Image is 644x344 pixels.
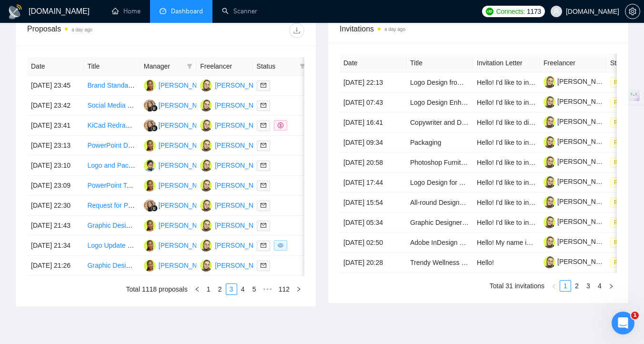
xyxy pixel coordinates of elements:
a: 4 [594,281,605,291]
a: Packaging [410,139,441,146]
td: [DATE] 22:30 [27,196,83,216]
span: filter [185,59,194,73]
li: 1 [203,283,214,295]
a: AS[PERSON_NAME] [200,101,270,109]
a: AS[PERSON_NAME] [200,161,270,169]
a: 2 [215,284,225,294]
img: c1ANJdDIEFa5DN5yolPp7_u0ZhHZCEfhnwVqSjyrCV9hqZg5SCKUb7hD_oUrqvcJOM [543,216,555,228]
td: Logo Design from Reference Image [406,72,473,92]
div: [PERSON_NAME] [159,120,213,131]
a: [PERSON_NAME] [543,158,612,165]
td: [DATE] 23:41 [27,116,83,136]
a: [PERSON_NAME] [543,98,612,105]
img: c1ANJdDIEFa5DN5yolPp7_u0ZhHZCEfhnwVqSjyrCV9hqZg5SCKUb7hD_oUrqvcJOM [543,236,555,248]
iframe: Intercom live chat [612,312,634,334]
span: Dashboard [171,7,203,15]
a: 1 [203,284,214,294]
a: 5 [249,284,260,294]
th: Manager [140,57,196,76]
img: AS [200,220,212,232]
a: Pending [610,238,643,246]
td: Graphic Designer for E-Commerce Ads (Meta & Google) [83,216,140,236]
li: Next Page [293,283,304,295]
a: D[PERSON_NAME] [144,81,213,89]
span: Pending [610,217,639,228]
td: Social Media Designer for Budgeting App Launch [83,96,140,116]
img: c1ANJdDIEFa5DN5yolPp7_u0ZhHZCEfhnwVqSjyrCV9hqZg5SCKUb7hD_oUrqvcJOM [543,176,555,188]
a: KY[PERSON_NAME] [144,121,213,129]
a: AS[PERSON_NAME] [200,141,270,149]
span: Connects: [496,6,525,17]
td: Packaging [406,132,473,152]
img: c1ANJdDIEFa5DN5yolPp7_u0ZhHZCEfhnwVqSjyrCV9hqZg5SCKUb7hD_oUrqvcJOM [543,136,555,148]
img: D [144,180,156,192]
td: All-round Designer for Packaging and E-commerce Digital Designs [406,192,473,212]
td: Graphic Designer for Fitness YouTube Channel & Logo Design [406,212,473,233]
a: 1 [560,281,571,291]
a: [PERSON_NAME] [543,178,612,185]
a: AS[PERSON_NAME] [200,201,270,209]
td: KiCad Redrawing of Otari MTR-90 MK2 Audio Card Schematic [83,116,140,136]
img: AS [200,180,212,192]
div: [PERSON_NAME] [159,100,213,111]
li: Next 5 Pages [260,283,275,295]
td: [DATE] 17:44 [340,172,406,192]
span: setting [625,8,640,15]
span: Invitations [340,23,617,35]
div: [PERSON_NAME] [215,220,270,231]
a: 112 [276,284,292,294]
a: homeHome [112,7,141,15]
td: [DATE] 20:58 [340,152,406,172]
div: [PERSON_NAME] [215,160,270,171]
span: Status [257,61,296,71]
a: KY[PERSON_NAME] [144,101,213,109]
img: gigradar-bm.png [151,105,158,111]
td: [DATE] 23:45 [27,76,83,96]
span: 1 [631,312,639,319]
img: AS [200,120,212,132]
img: D [144,240,156,252]
img: upwork-logo.png [486,8,493,15]
a: 3 [226,284,237,294]
span: user [553,8,560,15]
div: [PERSON_NAME] [215,200,270,211]
div: [PERSON_NAME] [159,200,213,211]
span: eye [278,243,283,248]
span: Pending [610,137,639,148]
span: mail [261,122,266,128]
a: [PERSON_NAME] [543,238,612,245]
td: PowerPoint Designer for Real Estate Corporate Presentation [83,136,140,156]
img: KY [144,200,156,212]
a: Pending [610,218,643,226]
a: Pending [610,98,643,106]
img: AS [200,100,212,111]
td: [DATE] 23:09 [27,176,83,196]
span: ••• [260,283,275,295]
a: [PERSON_NAME] [543,218,612,225]
a: D[PERSON_NAME] [144,141,213,149]
li: Previous Page [191,283,203,295]
a: [PERSON_NAME] [543,258,612,265]
span: Pending [610,117,639,128]
a: Graphic Designer for Fitness YouTube Channel & Logo Design [410,219,595,226]
td: Trendy Wellness Business Brand Image [406,253,473,273]
span: mail [261,142,266,148]
div: [PERSON_NAME] [215,80,270,91]
td: [DATE] 21:34 [27,236,83,256]
span: Pending [610,177,639,188]
span: Manager [144,61,183,71]
li: 5 [249,283,260,295]
a: [PERSON_NAME] [543,118,612,125]
td: PowerPoint Template Setup with Font Consistency [83,176,140,196]
a: AS[PERSON_NAME] [200,221,270,229]
img: D [144,140,156,152]
a: Graphic Designer for High-End Cosmetics Packaging [87,262,244,269]
img: AS [200,200,212,212]
button: setting [625,4,640,19]
span: filter [298,59,307,73]
a: setting [625,8,640,15]
div: [PERSON_NAME] [215,260,270,271]
li: 3 [226,283,237,295]
a: Pending [610,78,643,86]
li: Next Page [605,280,617,292]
